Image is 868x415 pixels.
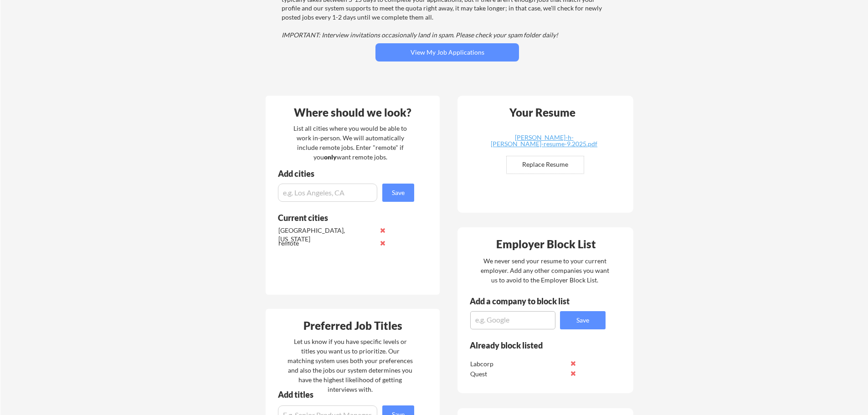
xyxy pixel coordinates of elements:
[278,226,375,244] div: [GEOGRAPHIC_DATA], [US_STATE]
[470,359,566,369] div: Labcorp
[375,43,519,61] button: View My Job Applications
[278,169,416,178] div: Add cities
[278,184,377,202] input: e.g. Los Angeles, CA
[288,123,413,162] div: List all cities where you would be able to work in-person. We will automatically include remote j...
[480,256,610,285] div: We never send your resume to your current employer. Add any other companies you want us to avoid ...
[470,341,593,349] div: Already block listed
[268,107,437,118] div: Where should we look?
[470,369,566,379] div: Quest
[288,337,413,394] div: Let us know if you have specific levels or titles you want us to prioritize. Our matching system ...
[461,239,631,250] div: Employer Block List
[278,214,404,222] div: Current cities
[282,31,558,39] em: IMPORTANT: Interview invitations occasionally land in spam. Please check your spam folder daily!
[490,134,598,149] a: [PERSON_NAME]-h-[PERSON_NAME]-resume-9.2025.pdf
[324,153,337,161] strong: only
[490,134,598,147] div: [PERSON_NAME]-h-[PERSON_NAME]-resume-9.2025.pdf
[278,390,406,399] div: Add titles
[278,239,375,248] div: remote
[560,311,606,329] button: Save
[497,107,587,118] div: Your Resume
[470,297,584,305] div: Add a company to block list
[382,184,414,202] button: Save
[268,320,437,331] div: Preferred Job Titles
